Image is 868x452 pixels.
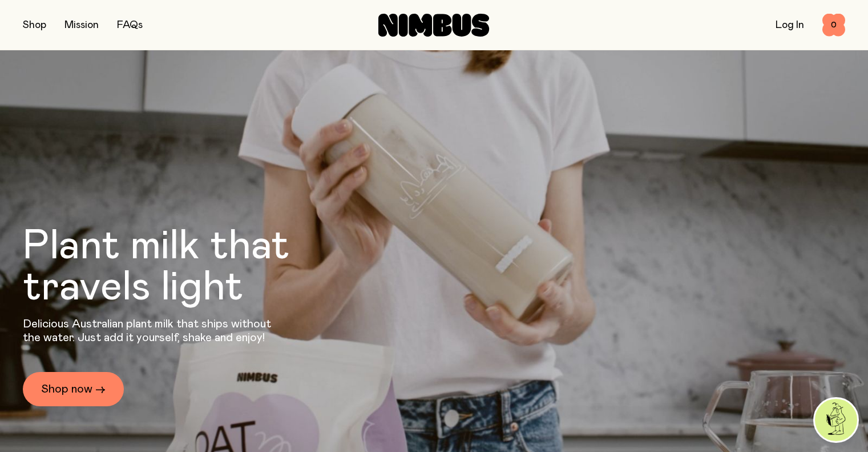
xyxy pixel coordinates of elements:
img: agent [815,399,857,441]
a: Shop now → [23,372,124,406]
button: 0 [822,14,845,37]
a: Log In [776,20,804,30]
a: FAQs [117,20,143,30]
h1: Plant milk that travels light [23,226,352,308]
a: Mission [64,20,99,30]
p: Delicious Australian plant milk that ships without the water. Just add it yourself, shake and enjoy! [23,317,278,345]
